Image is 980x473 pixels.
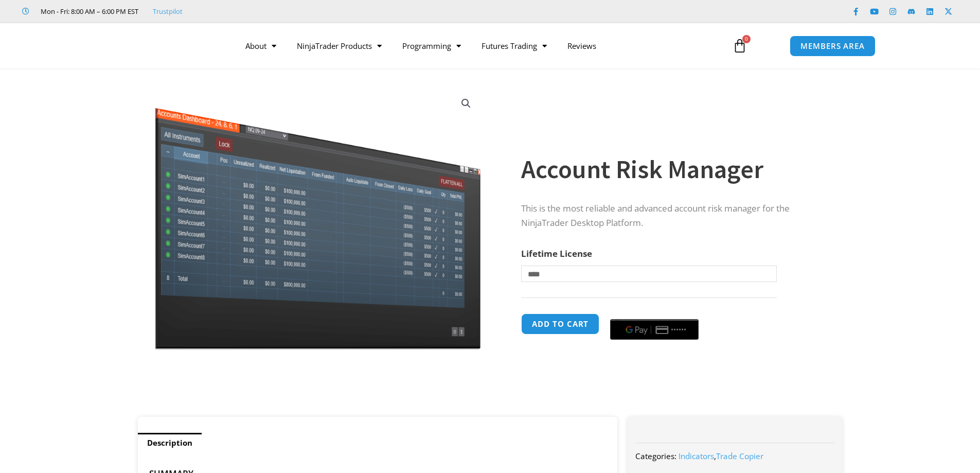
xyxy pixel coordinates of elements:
label: Lifetime License [521,248,592,259]
a: Futures Trading [471,34,557,58]
p: This is the most reliable and advanced account risk manager for the NinjaTrader Desktop Platform. [521,201,822,231]
a: View full-screen image gallery [457,94,475,113]
a: 0 [717,31,762,61]
a: Trustpilot [153,5,183,17]
a: Programming [392,34,471,58]
h1: Account Risk Manager [521,151,822,187]
iframe: Secure payment input frame [608,312,701,313]
img: LogoAI [104,27,215,64]
button: Add to cart [521,313,599,335]
a: MEMBERS AREA [790,36,876,57]
button: Buy with GPay [610,319,699,340]
a: Clear options [521,287,537,294]
img: Screenshot 2024-08-26 15462845454 [152,86,483,350]
a: Trade Copier [716,451,763,461]
a: Indicators [679,451,714,461]
a: Description [138,433,202,453]
span: , [679,451,763,461]
a: NinjaTrader Products [287,34,392,58]
text: •••••• [671,326,687,334]
nav: Menu [235,34,721,58]
a: Reviews [557,34,607,58]
a: About [235,34,287,58]
span: Categories: [635,451,676,461]
span: Mon - Fri: 8:00 AM – 6:00 PM EST [38,5,138,17]
span: MEMBERS AREA [800,42,865,50]
span: 0 [742,35,751,43]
